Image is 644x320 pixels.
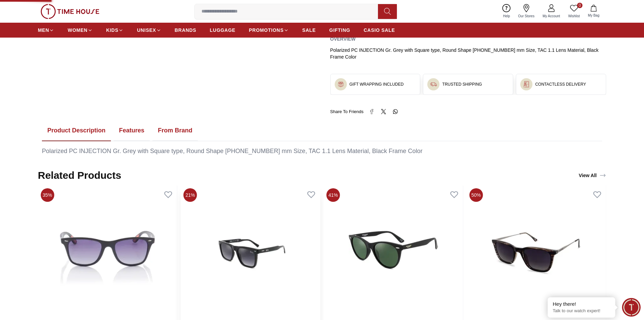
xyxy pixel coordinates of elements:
[535,82,586,87] h3: CONTACTLESS DELIVERY
[523,81,530,88] img: ...
[330,47,606,60] div: Polarized PC INJECTION Gr. Grey with Square type, Round Shape [PHONE_NUMBER] mm Size, TAC 1.1 Len...
[499,3,514,20] a: Help
[516,14,537,19] span: Our Stores
[184,188,197,202] span: 21%
[329,24,350,36] a: GIFTING
[137,24,161,36] a: UNISEX
[350,82,404,87] h3: GIFT WRAPPING INCLUDED
[469,188,483,202] span: 50%
[577,3,582,8] span: 0
[364,24,395,36] a: CASIO SALE
[106,27,118,34] span: KIDS
[540,14,563,19] span: My Account
[622,298,641,317] div: Chat Widget
[106,24,123,36] a: KIDS
[210,27,236,34] span: LUGGAGE
[553,301,610,307] div: Hey there!
[327,188,340,202] span: 41%
[329,27,350,34] span: GIFTING
[337,81,344,88] img: ...
[566,14,582,19] span: Wishlist
[553,308,610,314] p: Talk to our watch expert!
[577,171,607,180] a: View All
[430,81,437,88] img: ...
[42,120,111,141] button: Product Description
[175,24,196,36] a: BRANDS
[38,27,49,34] span: MEN
[249,24,289,36] a: PROMOTIONS
[42,147,602,156] div: Polarized PC INJECTION Gr. Grey with Square type, Round Shape [PHONE_NUMBER] mm Size, TAC 1.1 Len...
[175,27,196,34] span: BRANDS
[564,3,584,20] a: 0Wishlist
[302,27,316,34] span: SALE
[38,24,54,36] a: MEN
[330,34,356,44] h2: Overview
[38,169,121,182] h2: Related Products
[68,27,88,34] span: WOMEN
[330,108,364,115] span: Share To Friends
[152,120,198,141] button: From Brand
[579,172,606,179] div: View All
[114,120,150,141] button: Features
[442,82,482,87] h3: TRUSTED SHIPPING
[500,14,513,19] span: Help
[302,24,316,36] a: SALE
[41,188,54,202] span: 35%
[41,4,99,19] img: ...
[514,3,539,20] a: Our Stores
[137,27,156,34] span: UNISEX
[585,13,602,18] span: My Bag
[210,24,236,36] a: LUGGAGE
[249,27,284,34] span: PROMOTIONS
[584,3,603,19] button: My Bag
[364,27,395,34] span: CASIO SALE
[68,24,93,36] a: WOMEN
